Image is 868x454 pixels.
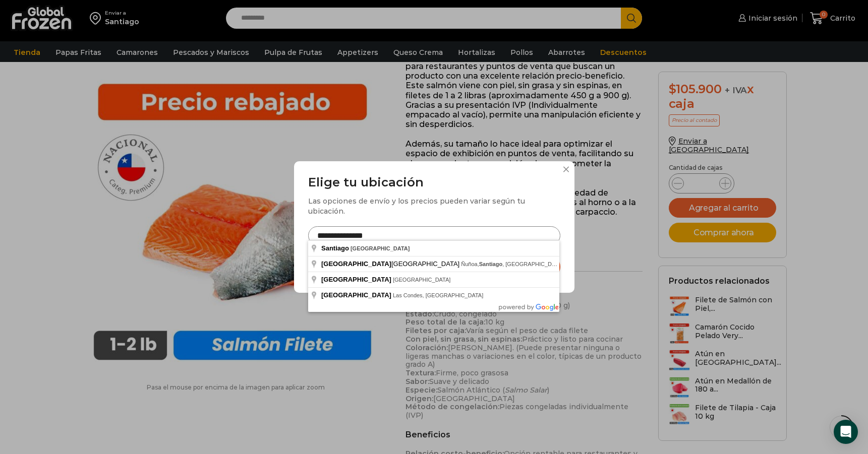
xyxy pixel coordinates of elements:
span: Santiago [321,244,349,252]
span: [GEOGRAPHIC_DATA] [393,277,451,283]
span: [GEOGRAPHIC_DATA] [321,260,461,268]
span: Santiago [479,261,502,267]
div: Las opciones de envío y los precios pueden variar según tu ubicación. [308,196,560,216]
span: Ñuñoa, , [GEOGRAPHIC_DATA] [461,261,563,267]
span: Las Condes, [GEOGRAPHIC_DATA] [393,292,483,298]
span: [GEOGRAPHIC_DATA] [321,260,391,268]
span: [GEOGRAPHIC_DATA] [321,276,391,283]
span: [GEOGRAPHIC_DATA] [321,291,391,299]
h3: Elige tu ubicación [308,175,560,190]
span: [GEOGRAPHIC_DATA] [351,245,410,251]
div: Open Intercom Messenger [834,420,858,444]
